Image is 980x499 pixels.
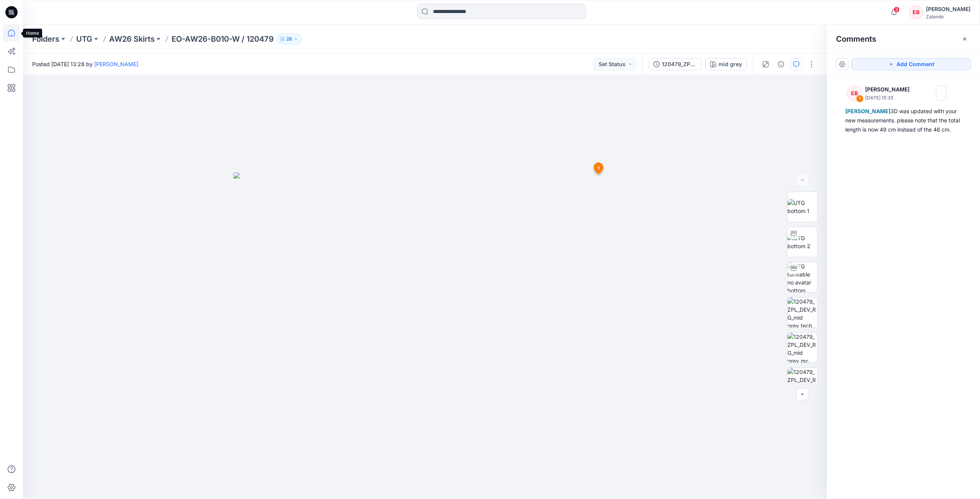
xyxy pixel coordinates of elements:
[787,368,817,398] img: 120479_ZPL_DEV_RG_mid grey_patterns
[845,107,962,134] div: 3D was updated with your new measurements. please note that the total length is now 49 cm instead...
[787,234,817,250] img: UTG bottom 2
[865,85,910,94] p: [PERSON_NAME]
[171,34,274,44] p: EO-AW26-B010-W / 120479
[787,333,817,362] img: 120479_ZPL_DEV_RG_mid grey_mc
[865,94,910,102] p: [DATE] 15:35
[851,58,971,70] button: Add Comment
[847,86,862,101] div: EB
[856,95,864,102] div: 1
[775,58,787,70] button: Details
[94,61,138,67] a: [PERSON_NAME]
[286,35,292,43] p: 28
[32,60,138,68] span: Posted [DATE] 13:28 by
[787,199,817,215] img: UTG bottom 1
[662,60,697,68] div: 120479_ZPL_DEV
[109,34,155,44] a: AW26 Skirts
[909,5,923,19] div: EB
[787,262,817,292] img: UTG turntable no avatar bottom
[648,58,702,70] button: 120479_ZPL_DEV
[32,34,59,44] a: Folders
[705,58,747,70] button: mid grey
[719,60,742,68] div: mid grey
[277,34,302,44] button: 28
[76,34,92,44] a: UTG
[845,108,890,114] span: [PERSON_NAME]
[787,297,817,327] img: 120479_ZPL_DEV_RG_mid grey_tech
[836,34,876,44] h2: Comments
[926,5,970,14] div: [PERSON_NAME]
[926,14,970,20] div: Zalando
[893,7,900,13] span: 3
